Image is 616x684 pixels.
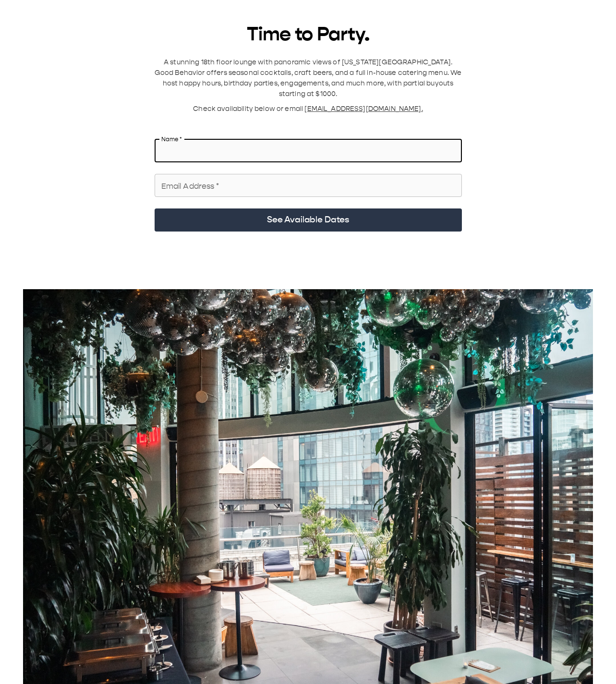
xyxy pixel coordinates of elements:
[155,23,462,46] h1: Time to Party.
[304,105,423,113] span: [EMAIL_ADDRESS][DOMAIN_NAME].
[155,208,462,232] button: See Available Dates
[193,105,304,113] span: Check availability below or email
[161,135,182,143] label: Name
[155,57,462,99] p: A stunning 18th floor lounge with panoramic views of [US_STATE][GEOGRAPHIC_DATA]. Good Behavior o...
